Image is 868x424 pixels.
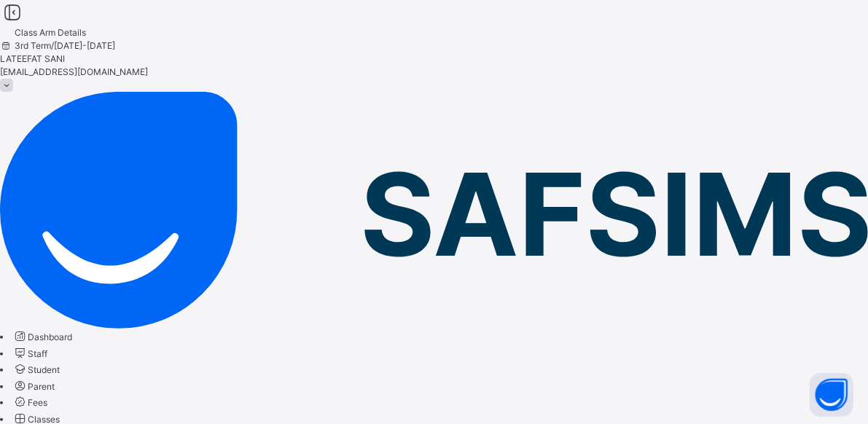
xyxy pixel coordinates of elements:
[28,348,47,359] span: Staff
[12,397,47,408] a: Fees
[12,348,47,359] a: Staff
[28,364,60,375] span: Student
[12,331,72,342] a: Dashboard
[28,397,47,408] span: Fees
[15,27,86,38] span: Class Arm Details
[12,381,55,392] a: Parent
[12,364,60,375] a: Student
[28,381,55,392] span: Parent
[810,373,853,417] button: Open asap
[28,331,72,342] span: Dashboard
